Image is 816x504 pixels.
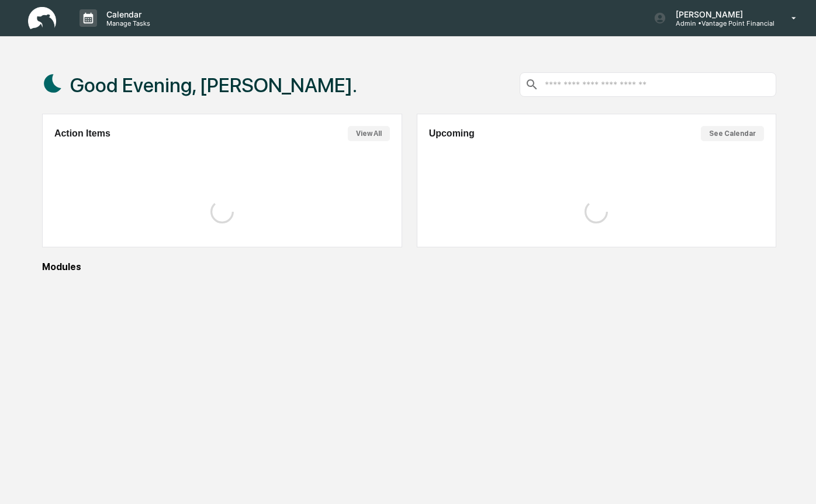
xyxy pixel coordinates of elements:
[348,126,390,141] button: View All
[429,128,475,139] h2: Upcoming
[70,73,357,97] h1: Good Evening, [PERSON_NAME].
[28,7,56,30] img: logo
[701,126,764,141] button: See Calendar
[97,9,156,19] p: Calendar
[97,19,156,27] p: Manage Tasks
[666,9,774,19] p: [PERSON_NAME]
[666,19,774,27] p: Admin • Vantage Point Financial
[42,261,776,272] div: Modules
[54,128,110,139] h2: Action Items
